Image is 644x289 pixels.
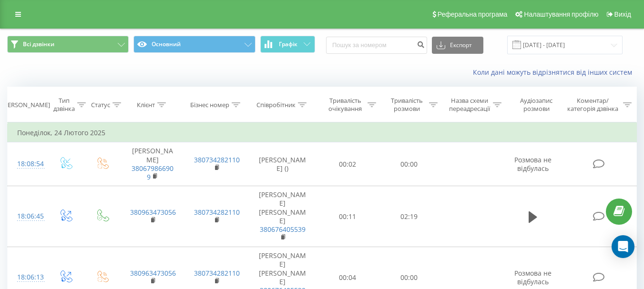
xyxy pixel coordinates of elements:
span: Розмова не відбулась [514,155,552,173]
button: Експорт [432,37,483,54]
td: [PERSON_NAME] [PERSON_NAME] [248,186,317,247]
a: 380679866909 [132,164,174,181]
button: Графік [260,36,315,53]
td: 00:00 [378,142,440,186]
span: Налаштування профілю [524,10,598,18]
a: 380734282110 [194,269,240,278]
button: Всі дзвінки [7,36,129,53]
a: 380963473056 [130,208,176,217]
input: Пошук за номером [326,37,427,54]
span: Реферальна програма [438,10,508,18]
div: Коментар/категорія дзвінка [565,97,621,113]
div: Тривалість очікування [326,97,365,113]
td: Понеділок, 24 Лютого 2025 [8,123,637,142]
td: 00:11 [317,186,378,247]
a: Коли дані можуть відрізнятися вiд інших систем [473,68,637,77]
button: Основний [133,36,255,53]
div: Назва схеми переадресації [449,97,491,113]
a: 380734282110 [194,208,240,217]
div: Співробітник [256,101,296,109]
div: 18:06:45 [17,207,37,226]
div: 18:08:54 [17,155,37,173]
div: Open Intercom Messenger [612,235,634,258]
div: Бізнес номер [190,101,229,109]
div: 18:06:13 [17,268,37,287]
span: Вихід [614,10,631,18]
div: Аудіозапис розмови [512,97,561,113]
td: 00:02 [317,142,378,186]
a: 380963473056 [130,269,176,278]
div: Клієнт [137,101,155,109]
div: Тип дзвінка [53,97,75,113]
a: 380734282110 [194,155,240,164]
span: Всі дзвінки [23,40,54,48]
span: Розмова не відбулась [514,269,552,286]
td: [PERSON_NAME] () [248,142,317,186]
span: Графік [279,41,297,48]
div: [PERSON_NAME] [2,101,50,109]
td: 02:19 [378,186,440,247]
td: [PERSON_NAME] [121,142,184,186]
div: Тривалість розмови [387,97,427,113]
a: 380676405539 [260,225,306,234]
div: Статус [91,101,110,109]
